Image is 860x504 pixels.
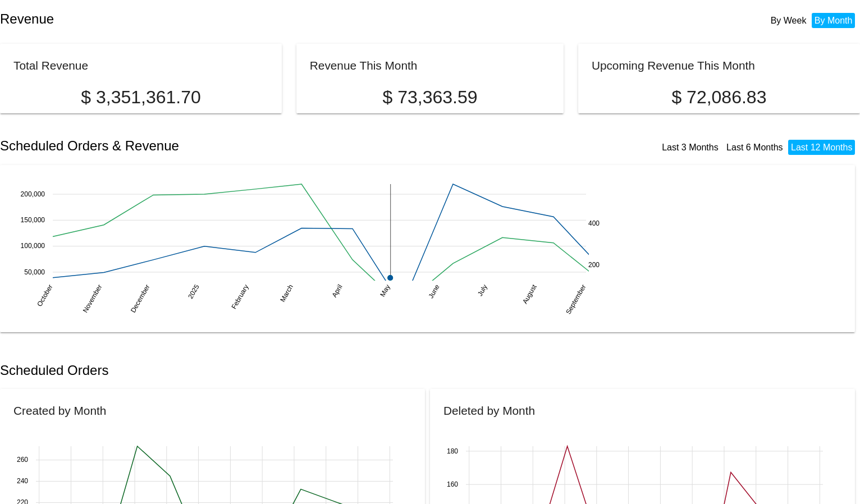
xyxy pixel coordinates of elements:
[592,59,755,72] h2: Upcoming Revenue This Month
[310,87,550,108] p: $ 73,363.59
[24,268,45,276] text: 50,000
[129,283,152,314] text: December
[331,283,344,299] text: April
[521,283,538,305] text: August
[35,283,54,308] text: October
[21,242,45,250] text: 100,000
[447,447,458,455] text: 180
[21,190,45,198] text: 200,000
[476,283,489,297] text: July
[592,87,847,108] p: $ 72,086.83
[812,13,856,28] li: By Month
[447,480,458,488] text: 160
[588,219,600,227] text: 400
[588,261,600,269] text: 200
[17,456,28,464] text: 260
[13,404,106,417] h2: Created by Month
[13,87,268,108] p: $ 3,351,361.70
[310,59,418,72] h2: Revenue This Month
[278,283,295,303] text: March
[17,478,28,485] text: 240
[726,143,783,152] a: Last 6 Months
[791,143,852,152] a: Last 12 Months
[443,404,535,417] h2: Deleted by Month
[81,283,104,314] text: November
[564,283,587,315] text: September
[378,283,391,298] text: May
[230,283,250,310] text: February
[768,13,809,28] li: By Week
[186,283,201,300] text: 2025
[13,59,88,72] h2: Total Revenue
[427,283,441,300] text: June
[662,143,719,152] a: Last 3 Months
[21,216,45,224] text: 150,000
